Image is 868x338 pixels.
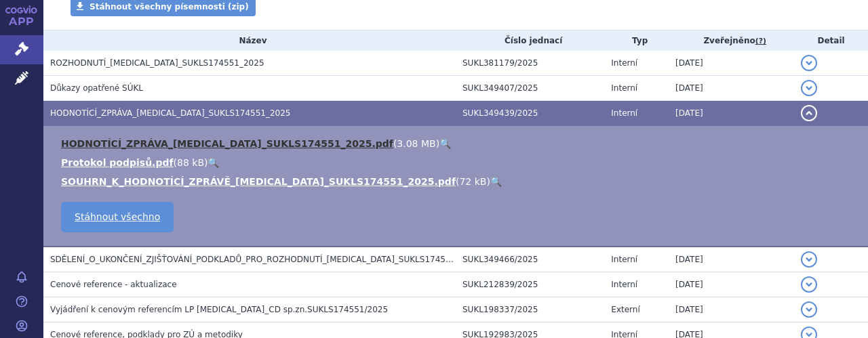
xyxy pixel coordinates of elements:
[801,276,817,293] button: detail
[456,297,604,322] td: SUKL198337/2025
[611,280,637,289] span: Interní
[50,255,481,264] span: SDĚLENÍ_O_UKONČENÍ_ZJIŠŤOVÁNÍ_PODKLADŮ_PRO_ROZHODNUTÍ_TREMFYA_SUKLS174551_2025
[611,108,637,118] span: Interní
[669,30,794,51] th: Zveřejněno
[61,137,854,150] li: ( )
[669,101,794,126] td: [DATE]
[611,58,637,68] span: Interní
[611,83,637,93] span: Interní
[801,301,817,318] button: detail
[177,157,204,168] span: 88 kB
[61,138,393,149] a: HODNOTÍCÍ_ZPRÁVA_[MEDICAL_DATA]_SUKLS174551_2025.pdf
[456,101,604,126] td: SUKL349439/2025
[50,83,143,93] span: Důkazy opatřené SÚKL
[456,51,604,76] td: SUKL381179/2025
[459,176,486,187] span: 72 kB
[50,280,177,289] span: Cenové reference - aktualizace
[669,297,794,322] td: [DATE]
[50,58,264,68] span: ROZHODNUTÍ_TREMFYA_SUKLS174551_2025
[50,108,291,118] span: HODNOTÍCÍ_ZPRÁVA_TREMFYA_SUKLS174551_2025
[456,30,604,51] th: Číslo jednací
[61,202,174,232] a: Stáhnout všechno
[50,305,388,314] span: Vyjádření k cenovým referencím LP TREMFYA_CD sp.zn.SUKLS174551/2025
[801,251,817,268] button: detail
[669,51,794,76] td: [DATE]
[439,138,451,149] a: 🔍
[801,105,817,121] button: detail
[456,247,604,272] td: SUKL349466/2025
[397,138,435,149] span: 3.08 MB
[61,176,456,187] a: SOUHRN_K_HODNOTÍCÍ_ZPRÁVĚ_[MEDICAL_DATA]_SUKLS174551_2025.pdf
[669,76,794,101] td: [DATE]
[208,157,219,168] a: 🔍
[61,157,174,168] a: Protokol podpisů.pdf
[611,255,637,264] span: Interní
[61,156,854,169] li: ( )
[794,30,868,51] th: Detail
[755,37,766,46] abbr: (?)
[61,175,854,188] li: ( )
[611,305,639,314] span: Externí
[43,30,456,51] th: Název
[801,80,817,96] button: detail
[456,272,604,297] td: SUKL212839/2025
[90,2,249,12] span: Stáhnout všechny písemnosti (zip)
[456,76,604,101] td: SUKL349407/2025
[669,272,794,297] td: [DATE]
[490,176,502,187] a: 🔍
[801,55,817,71] button: detail
[669,247,794,272] td: [DATE]
[604,30,669,51] th: Typ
